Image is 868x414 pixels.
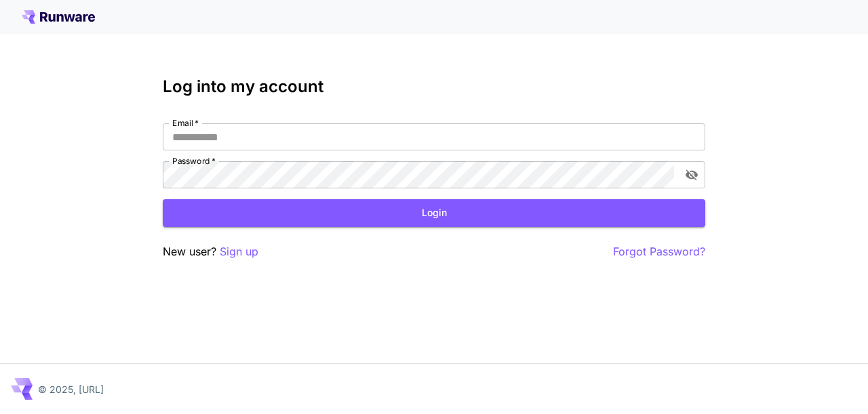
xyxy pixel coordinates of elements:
[613,243,705,260] button: Forgot Password?
[172,155,216,167] label: Password
[163,77,705,96] h3: Log into my account
[220,243,258,260] button: Sign up
[163,243,258,260] p: New user?
[38,382,104,396] p: © 2025, [URL]
[172,117,199,129] label: Email
[163,199,705,227] button: Login
[679,163,704,187] button: toggle password visibility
